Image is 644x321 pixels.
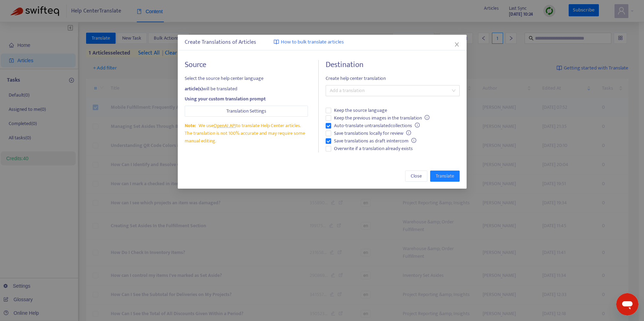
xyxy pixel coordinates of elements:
div: Create Translations of Articles [185,38,460,47]
h4: Source [185,60,308,69]
span: info-circle [424,115,429,120]
img: image-link [274,39,279,45]
a: How to bulk translate articles [274,38,344,46]
span: Keep the previous images in the translation [331,114,432,122]
span: Note: [185,122,196,130]
iframe: Button to launch messaging window [616,293,638,315]
div: We use to translate Help Center articles. The translation is not 100% accurate and may require so... [185,122,308,145]
span: Save translations locally for review [331,130,414,137]
span: Create help center translation [326,75,459,82]
span: Save translations as draft in Intercom [331,137,419,145]
strong: article(s) [185,85,203,93]
button: Translate [430,171,459,182]
span: info-circle [406,130,411,135]
button: Close [453,41,460,48]
span: Overwrite if a translation already exists [331,145,416,153]
span: close [454,42,459,47]
h4: Destination [326,60,459,69]
span: info-circle [415,123,419,127]
span: Keep the source language [331,107,390,114]
span: Translation Settings [226,107,266,115]
button: Translation Settings [185,106,308,117]
span: Auto-translate untranslated collections [331,122,423,130]
button: Close [405,171,427,182]
span: How to bulk translate articles [281,38,344,46]
span: info-circle [411,138,416,143]
span: Close [410,172,421,180]
div: Using your custom translation prompt [185,95,308,103]
a: OpenAI API [213,122,236,130]
div: will be translated [185,85,308,93]
span: Select the source help center language [185,75,308,82]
